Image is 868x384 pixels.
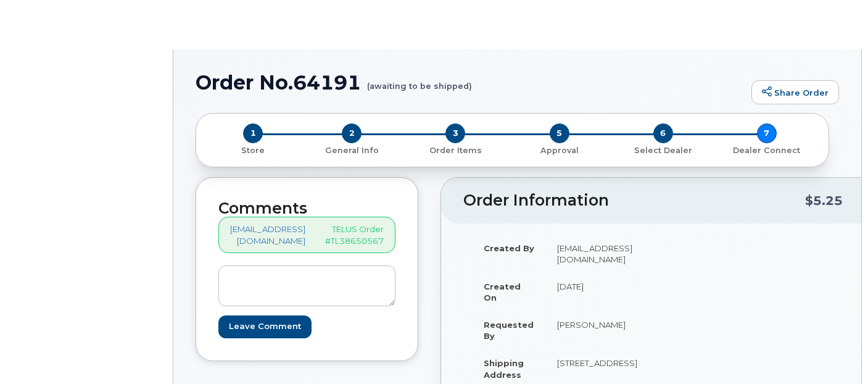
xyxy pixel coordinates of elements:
span: 2 [342,123,362,143]
strong: Requested By [484,320,534,341]
a: 1 Store [206,143,300,156]
h2: Order Information [463,192,805,209]
strong: Shipping Address [484,358,524,380]
h1: Order No.64191 [196,72,745,93]
input: Leave Comment [218,315,312,338]
a: Share Order [751,80,839,105]
strong: Created By [484,243,534,253]
td: [DATE] [546,273,648,311]
a: 5 Approval [508,143,611,156]
td: [PERSON_NAME] [546,311,648,349]
a: 6 Select Dealer [611,143,715,156]
div: $5.25 [805,189,843,212]
h2: Comments [218,200,395,217]
a: 3 Order Items [403,143,507,156]
a: 2 General Info [300,143,403,156]
p: Store [211,145,295,156]
p: Approval [513,145,606,156]
p: General Info [305,145,399,156]
p: Select Dealer [616,145,710,156]
a: [EMAIL_ADDRESS][DOMAIN_NAME] [230,223,305,246]
span: 5 [550,123,569,143]
small: (awaiting to be shipped) [367,72,472,91]
td: [EMAIL_ADDRESS][DOMAIN_NAME] [546,235,648,273]
span: 3 [445,123,465,143]
strong: Created On [484,282,521,303]
p: TELUS Order #TL38650567 [325,223,384,246]
span: 1 [243,123,263,143]
p: Order Items [408,145,502,156]
span: 6 [653,123,673,143]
